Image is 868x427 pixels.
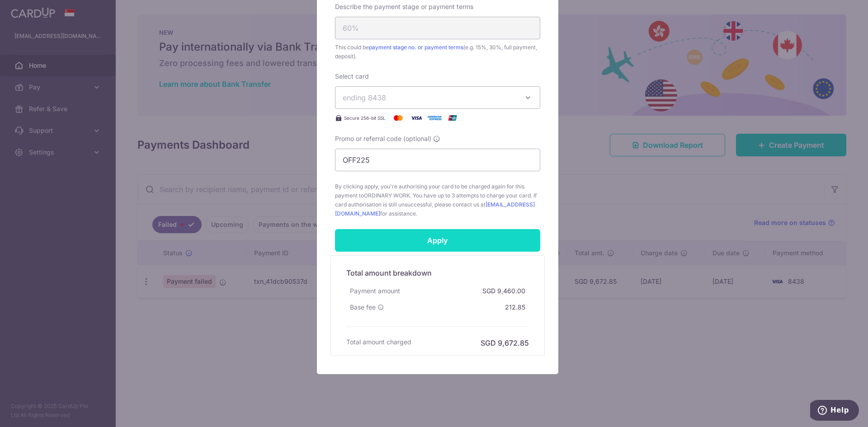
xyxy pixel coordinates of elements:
h6: Total amount charged [346,338,411,347]
h5: Total amount breakdown [346,267,529,278]
a: payment stage no. or payment terms [369,44,463,51]
span: Promo or referral code (optional) [335,134,431,143]
input: Apply [335,229,540,252]
span: ending 8438 [343,93,386,102]
span: Secure 256-bit SSL [344,114,386,122]
img: UnionPay [443,113,462,123]
button: ending 8438 [335,86,540,109]
div: 212.85 [501,299,529,315]
span: ORDINARY WORK [364,192,410,199]
div: SGD 9,460.00 [479,283,529,299]
h6: SGD 9,672.85 [481,338,529,348]
span: By clicking apply, you're authorising your card to be charged again for this payment to . You hav... [335,182,540,218]
label: Describe the payment stage or payment terms [335,2,473,11]
img: Visa [407,113,425,123]
iframe: Opens a widget where you can find more information [810,400,859,422]
img: American Express [425,113,443,123]
div: Payment amount [346,283,404,299]
span: Base fee [350,303,376,312]
label: Select card [335,72,369,81]
img: Mastercard [389,113,407,123]
span: This could be (e.g. 15%, 30%, full payment, deposit). [335,43,540,61]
